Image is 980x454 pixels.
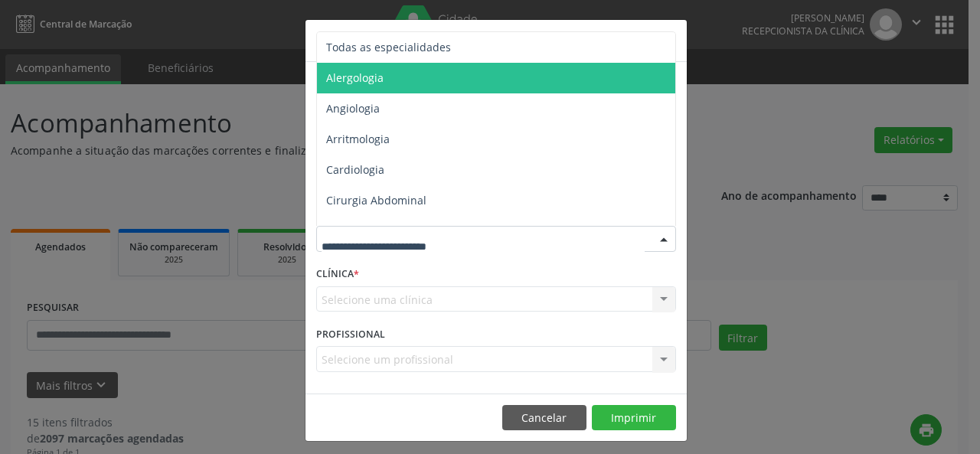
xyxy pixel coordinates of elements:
button: Cancelar [502,405,586,431]
label: CLÍNICA [316,263,359,286]
h5: Relatório de agendamentos [316,31,492,51]
span: Alergologia [326,70,384,85]
span: Cirurgia Bariatrica [326,224,420,238]
span: Angiologia [326,101,380,116]
button: Imprimir [592,405,676,431]
span: Cardiologia [326,162,384,177]
button: Close [656,20,687,57]
span: Cirurgia Abdominal [326,193,426,207]
span: Arritmologia [326,132,390,146]
span: Todas as especialidades [326,40,451,54]
label: PROFISSIONAL [316,322,385,346]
